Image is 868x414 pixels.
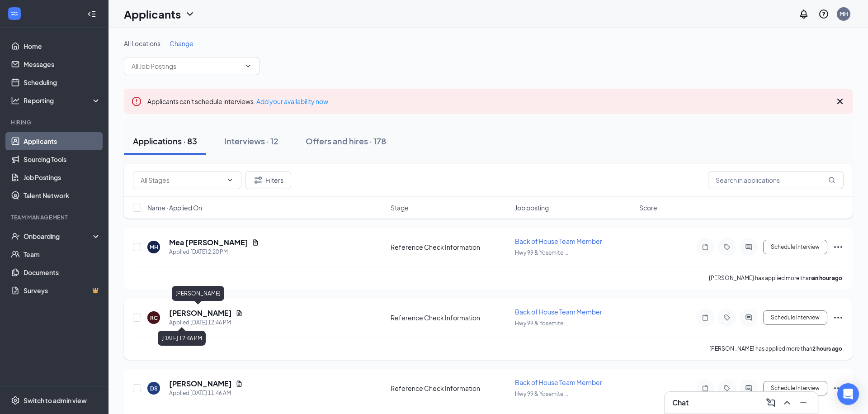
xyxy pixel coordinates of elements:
[515,390,568,397] span: Hwy 99 & Yosemite ...
[24,150,101,168] a: Sourcing Tools
[709,274,844,282] p: [PERSON_NAME] has applied more than .
[11,96,20,105] svg: Analysis
[515,249,568,256] span: Hwy 99 & Yosemite ...
[24,168,101,186] a: Job Postings
[840,10,848,18] div: MH
[391,243,509,252] div: Reference Check Information
[253,175,264,186] svg: Filter
[169,318,243,327] div: Applied [DATE] 12:46 PM
[391,313,509,322] div: Reference Check Information
[236,380,243,387] svg: Document
[184,9,195,19] svg: ChevronDown
[150,243,158,251] div: MH
[11,232,20,241] svg: UserCheck
[24,37,101,55] a: Home
[124,6,181,22] h1: Applicants
[224,135,278,147] div: Interviews · 12
[169,308,232,318] h5: [PERSON_NAME]
[672,398,689,408] h3: Chat
[391,203,409,212] span: Stage
[147,97,328,105] span: Applicants can't schedule interviews.
[812,345,842,352] b: 2 hours ago
[763,381,827,395] button: Schedule Interview
[700,243,711,251] svg: Note
[24,132,101,150] a: Applicants
[245,62,252,70] svg: ChevronDown
[24,232,93,241] div: Onboarding
[828,176,835,184] svg: MagnifyingGlass
[10,9,19,18] svg: WorkstreamLogo
[24,55,101,73] a: Messages
[133,135,197,147] div: Applications · 83
[141,175,223,185] input: All Stages
[818,9,829,19] svg: QuestionInfo
[170,39,193,48] span: Change
[743,243,754,251] svg: ActiveChat
[796,395,811,410] button: Minimize
[158,331,206,346] div: [DATE] 12:46 PM
[780,395,794,410] button: ChevronUp
[722,385,732,392] svg: Tag
[708,171,844,189] input: Search in applications
[245,171,291,189] button: Filter Filters
[700,385,711,392] svg: Note
[169,389,243,398] div: Applied [DATE] 11:46 AM
[11,119,99,126] div: Hiring
[515,308,602,316] span: Back of House Team Member
[87,10,96,19] svg: Collapse
[515,237,602,245] span: Back of House Team Member
[24,245,101,263] a: Team
[782,397,793,408] svg: ChevronUp
[131,96,142,107] svg: Error
[743,385,754,392] svg: ActiveChat
[722,314,732,321] svg: Tag
[764,395,778,410] button: ComposeMessage
[24,281,101,300] a: SurveysCrown
[833,383,844,394] svg: Ellipses
[306,135,386,147] div: Offers and hires · 178
[763,240,827,254] button: Schedule Interview
[226,176,234,184] svg: ChevronDown
[812,275,842,281] b: an hour ago
[24,396,87,405] div: Switch to admin view
[24,73,101,91] a: Scheduling
[132,61,241,71] input: All Job Postings
[124,39,160,48] span: All Locations
[11,214,99,221] div: Team Management
[11,396,20,405] svg: Settings
[743,314,754,321] svg: ActiveChat
[150,314,158,322] div: RC
[24,263,101,281] a: Documents
[256,97,328,105] a: Add your availability now
[700,314,711,321] svg: Note
[24,186,101,205] a: Talent Network
[147,203,202,212] span: Name · Applied On
[639,203,657,212] span: Score
[709,345,844,352] p: [PERSON_NAME] has applied more than .
[765,397,776,408] svg: ComposeMessage
[169,238,248,247] h5: Mea [PERSON_NAME]
[798,9,809,19] svg: Notifications
[722,243,732,251] svg: Tag
[515,203,549,212] span: Job posting
[236,309,243,317] svg: Document
[833,242,844,252] svg: Ellipses
[515,320,568,327] span: Hwy 99 & Yosemite ...
[150,385,158,392] div: DS
[515,378,602,386] span: Back of House Team Member
[835,96,845,107] svg: Cross
[169,247,259,257] div: Applied [DATE] 2:20 PM
[169,379,232,389] h5: [PERSON_NAME]
[24,96,101,105] div: Reporting
[833,312,844,323] svg: Ellipses
[763,310,827,325] button: Schedule Interview
[172,286,224,301] div: [PERSON_NAME]
[252,239,259,246] svg: Document
[391,384,509,393] div: Reference Check Information
[798,397,809,408] svg: Minimize
[837,383,859,405] div: Open Intercom Messenger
